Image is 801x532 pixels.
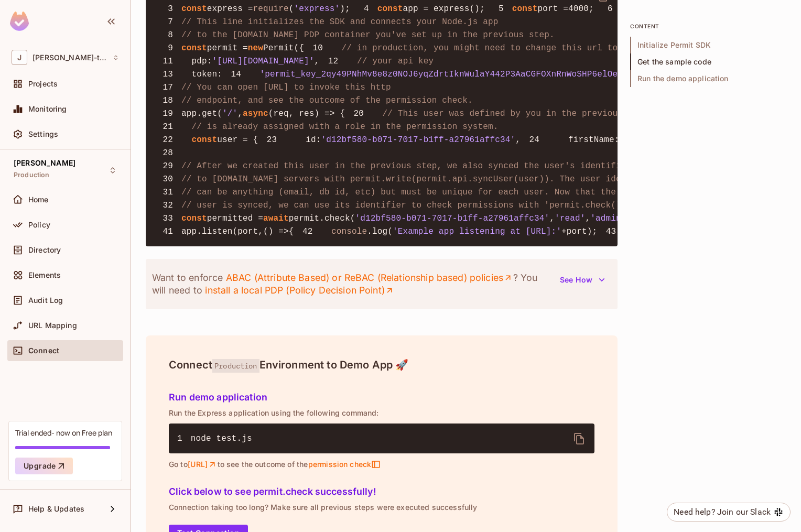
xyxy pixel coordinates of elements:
[222,109,237,118] span: '/'
[14,171,50,179] span: Production
[306,135,316,145] span: id
[192,122,499,132] span: // is already assigned with a role in the permission system.
[181,17,499,27] span: // This line initializes the SDK and connects your Node.js app
[154,94,181,107] span: 18
[304,42,331,55] span: 10
[555,214,586,223] span: 'read'
[181,227,263,236] span: app.listen(port,
[169,460,594,469] p: Go to to see the outcome of the
[169,409,594,417] p: Run the Express application using the following command:
[260,70,766,79] span: 'permit_key_2qy49PNhMv8e8z0NOJ6yqZdrtIknWulaY442P3AaCGFOXnRnWoSHP6elOeklsMqOoRaF23kaKQ5CSlscMq4exS'
[152,272,554,297] p: Want to enforce ? You will need to
[192,57,207,66] span: pdp
[205,284,394,297] a: install a local PDP (Policy Decision Point)
[515,135,521,145] span: ,
[177,432,191,445] span: 1
[308,460,381,469] span: permission check
[154,42,181,55] span: 9
[237,109,243,118] span: ,
[192,135,218,145] span: const
[181,44,207,53] span: const
[154,55,181,68] span: 11
[154,121,181,133] span: 21
[630,22,786,30] p: content
[154,81,181,94] span: 17
[154,160,181,172] span: 29
[169,486,594,497] h5: Click below to see permit.check successfully!
[154,68,181,81] span: 13
[154,186,181,199] span: 31
[355,214,550,223] span: 'd12bf580-b071-7017-b1ff-a27961affc34'
[590,214,657,223] span: 'admin-stuff'
[393,227,561,236] span: 'Example app listening at [URL]:'
[248,44,263,53] span: new
[28,505,84,513] span: Help & Updates
[263,227,289,236] span: () =>
[154,173,181,186] span: 30
[383,109,669,118] span: // This user was defined by you in the previous step and
[207,57,212,66] span: :
[28,130,58,138] span: Settings
[28,221,50,229] span: Policy
[181,161,631,171] span: // After we created this user in the previous step, we also synced the user's identifier
[28,271,61,279] span: Elements
[181,109,222,118] span: app.get(
[28,196,49,204] span: Home
[294,225,321,238] span: 42
[15,428,112,438] div: Trial ended- now on Free plan
[377,4,403,14] span: const
[28,246,61,254] span: Directory
[15,458,73,474] button: Upgrade
[192,70,218,79] span: token
[537,4,568,14] span: port =
[207,44,248,53] span: permit =
[614,135,620,145] span: :
[367,227,393,236] span: .log(
[315,57,320,66] span: ,
[154,147,181,159] span: 28
[294,4,340,14] span: 'express'
[181,96,473,105] span: // endpoint, and see the outcome of the permission check.
[485,3,512,15] span: 5
[225,272,513,284] a: ABAC (Attribute Based) or ReBAC (Relationship based) policies
[181,175,657,184] span: // to [DOMAIN_NAME] servers with permit.write(permit.api.syncUser(user)). The user identifier
[289,227,294,236] span: {
[207,214,263,223] span: permitted =
[12,50,27,65] span: J
[585,214,590,223] span: ,
[268,109,345,118] span: (req, res) => {
[28,296,63,305] span: Audit Log
[14,159,75,167] span: [PERSON_NAME]
[263,214,289,223] span: await
[169,359,594,371] h4: Connect Environment to Demo App 🚀
[154,212,181,225] span: 33
[630,37,786,53] span: Initialize Permit SDK
[630,53,786,70] span: Get the sample code
[212,359,259,373] span: Production
[181,188,616,197] span: // can be anything (email, db id, etc) but must be unique for each user. Now that the
[403,4,485,14] span: app = express();
[253,4,289,14] span: require
[181,83,391,92] span: // You can open [URL] to invoke this http
[342,44,720,53] span: // in production, you might need to change this url to fit your deployment
[154,29,181,41] span: 8
[568,135,614,145] span: firstName
[345,107,372,120] span: 20
[28,105,67,113] span: Monitoring
[630,70,786,87] span: Run the demo application
[10,12,29,31] img: SReyMgAAAABJRU5ErkJggg==
[549,214,555,223] span: ,
[340,4,350,14] span: );
[28,321,77,330] span: URL Mapping
[28,80,58,88] span: Projects
[512,4,538,14] span: const
[597,225,624,238] span: 43
[319,55,347,68] span: 12
[212,57,315,66] span: '[URL][DOMAIN_NAME]'
[289,4,294,14] span: (
[169,503,594,512] p: Connection taking too long? Make sure all previous steps were executed successfully
[263,44,304,53] span: Permit({
[331,227,367,236] span: console
[154,225,181,238] span: 41
[316,135,321,145] span: :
